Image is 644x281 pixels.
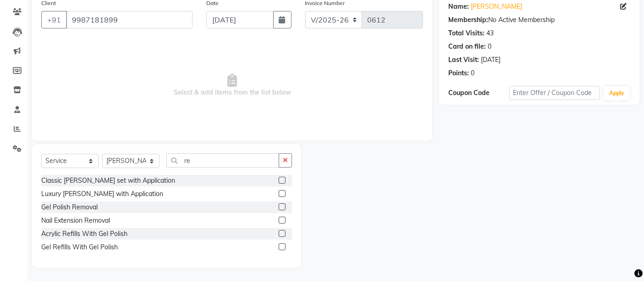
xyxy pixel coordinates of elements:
input: Search or Scan [166,153,279,168]
div: Nail Extension Removal [41,216,110,225]
div: Acrylic Refills With Gel Polish [41,229,127,239]
div: Points: [448,68,469,78]
div: Coupon Code [448,88,509,98]
div: No Active Membership [448,15,630,25]
div: Membership: [448,15,488,25]
input: Search by Name/Mobile/Email/Code [66,11,193,28]
button: +91 [41,11,67,28]
div: 0 [488,42,491,51]
input: Enter Offer / Coupon Code [509,86,600,100]
div: Gel Refills With Gel Polish [41,242,118,252]
div: Last Visit: [448,55,479,65]
div: Name: [448,2,469,11]
span: Select & add items from the list below [41,39,423,131]
button: Apply [604,86,630,100]
div: Card on file: [448,42,486,51]
div: Gel Polish Removal [41,202,98,212]
div: [DATE] [481,55,501,65]
div: 0 [471,68,474,78]
a: [PERSON_NAME] [471,2,522,11]
div: Total Visits: [448,28,484,38]
div: 43 [486,28,494,38]
div: Classic [PERSON_NAME] set with Application [41,176,175,185]
div: Luxury [PERSON_NAME] with Application [41,189,163,199]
